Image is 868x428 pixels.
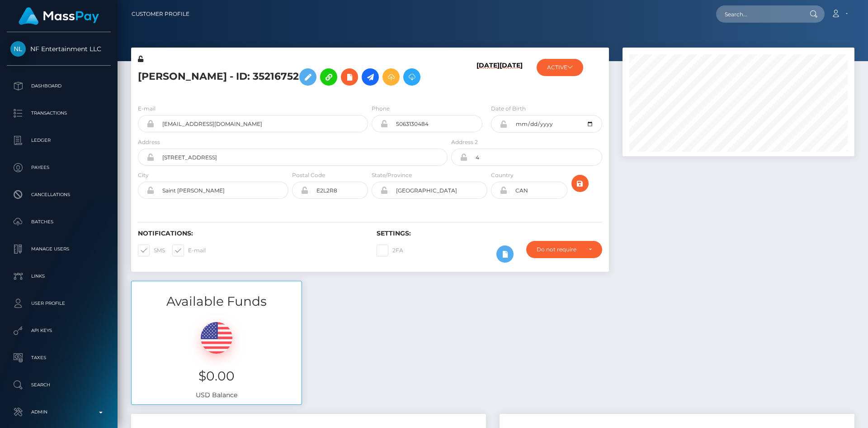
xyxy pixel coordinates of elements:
[537,59,583,76] button: ACTIVE
[7,238,111,260] a: Manage Users
[7,45,111,53] span: NF Entertainment LLC
[10,79,107,93] p: Dashboard
[10,215,107,229] p: Batches
[491,105,526,113] label: Date of Birth
[10,324,107,337] p: API Keys
[7,102,111,125] a: Transactions
[451,138,478,146] label: Address 2
[10,405,107,419] p: Admin
[19,7,99,25] img: MassPay Logo
[138,230,363,237] h6: Notifications:
[7,75,111,97] a: Dashboard
[7,292,111,315] a: User Profile
[292,171,325,179] label: Postal Code
[7,265,111,288] a: Links
[138,105,156,113] label: E-mail
[372,171,412,179] label: State/Province
[201,322,232,354] img: USD.png
[716,5,801,23] input: Search...
[7,183,111,206] a: Cancellations
[138,245,165,256] label: SMS
[537,246,581,253] div: Do not require
[372,105,390,113] label: Phone
[132,293,302,310] h3: Available Funds
[132,311,302,404] div: USD Balance
[362,68,379,86] a: Initiate Payout
[10,242,107,256] p: Manage Users
[500,62,523,93] h6: [DATE]
[526,241,602,258] button: Do not require
[10,269,107,283] p: Links
[491,171,514,179] label: Country
[138,138,160,146] label: Address
[7,346,111,369] a: Taxes
[7,319,111,342] a: API Keys
[7,211,111,233] a: Batches
[138,64,443,90] h5: [PERSON_NAME] - ID: 35216752
[10,351,107,365] p: Taxes
[138,367,295,385] h3: $0.00
[7,374,111,396] a: Search
[377,230,602,237] h6: Settings:
[7,156,111,179] a: Payees
[7,129,111,152] a: Ledger
[10,378,107,392] p: Search
[10,297,107,310] p: User Profile
[10,188,107,202] p: Cancellations
[10,134,107,147] p: Ledger
[7,401,111,423] a: Admin
[377,245,403,256] label: 2FA
[172,245,206,256] label: E-mail
[10,106,107,120] p: Transactions
[10,161,107,174] p: Payees
[138,171,149,179] label: City
[476,62,500,93] h6: [DATE]
[132,5,189,24] a: Customer Profile
[10,41,26,57] img: NF Entertainment LLC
